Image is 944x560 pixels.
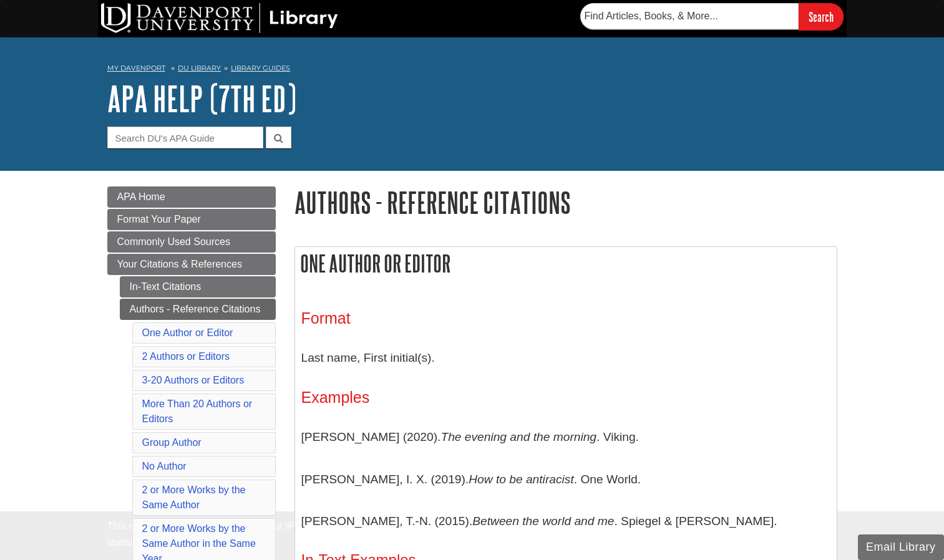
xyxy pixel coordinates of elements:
i: How to be antiracist [469,473,574,486]
a: In-Text Citations [120,276,276,297]
input: Search [799,3,844,30]
a: APA Home [107,186,276,208]
i: Between the world and me [472,514,614,528]
a: 2 Authors or Editors [142,351,230,362]
a: Library Guides [231,64,290,72]
a: APA Help (7th Ed) [107,79,296,118]
span: Your Citations & References [117,259,242,269]
i: The evening and the morning [440,430,596,443]
p: [PERSON_NAME], T.-N. (2015). . Spiegel & [PERSON_NAME]. [301,503,830,539]
a: One Author or Editor [142,327,233,338]
span: APA Home [117,191,165,202]
a: More Than 20 Authors or Editors [142,398,253,424]
nav: breadcrumb [107,60,837,80]
img: DU Library [101,3,338,33]
button: Email Library [858,534,944,560]
a: Group Author [142,437,202,448]
a: Format Your Paper [107,209,276,230]
a: My Davenport [107,63,165,74]
a: Your Citations & References [107,254,276,275]
a: No Author [142,461,187,471]
form: Searches DU Library's articles, books, and more [580,3,844,30]
span: Commonly Used Sources [117,236,230,247]
a: 2 or More Works by the Same Author [142,485,246,510]
p: [PERSON_NAME], I. X. (2019). . One World. [301,461,830,498]
span: Format Your Paper [117,214,201,224]
input: Search DU's APA Guide [107,127,263,148]
p: Last name, First initial(s). [301,340,830,376]
h3: Examples [301,389,830,407]
a: 3-20 Authors or Editors [142,375,245,385]
h2: One Author or Editor [295,247,837,280]
p: [PERSON_NAME] (2020). . Viking. [301,419,830,455]
input: Find Articles, Books, & More... [580,3,799,29]
a: Commonly Used Sources [107,231,276,253]
h3: Format [301,309,830,327]
a: DU Library [178,64,221,72]
a: Authors - Reference Citations [120,299,276,320]
h1: Authors - Reference Citations [294,186,837,218]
